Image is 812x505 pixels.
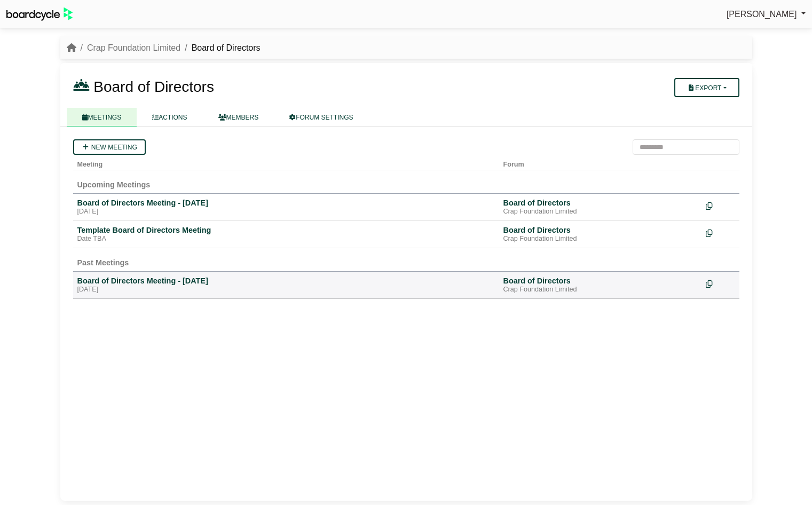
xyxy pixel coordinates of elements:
img: BoardcycleBlackGreen-aaafeed430059cb809a45853b8cf6d952af9d84e6e89e1f1685b34bfd5cb7d64.svg [6,7,73,21]
a: FORUM SETTINGS [274,108,368,127]
span: Past Meetings [77,258,129,267]
button: Export [674,78,739,97]
a: New meeting [73,139,146,155]
a: Board of Directors Meeting - [DATE] [DATE] [77,198,495,216]
a: Board of Directors Crap Foundation Limited [503,225,697,243]
div: [DATE] [77,286,495,294]
a: ACTIONS [137,108,202,127]
a: [PERSON_NAME] [727,7,806,21]
th: Forum [499,155,701,170]
div: Make a copy [706,276,735,290]
div: Make a copy [706,225,735,240]
a: Crap Foundation Limited [87,43,180,52]
div: Template Board of Directors Meeting [77,225,495,235]
a: Template Board of Directors Meeting Date TBA [77,225,495,243]
a: Board of Directors Meeting - [DATE] [DATE] [77,276,495,294]
nav: breadcrumb [67,41,261,55]
div: Crap Foundation Limited [503,235,697,243]
a: MEETINGS [67,108,137,127]
div: [DATE] [77,208,495,216]
a: Board of Directors Crap Foundation Limited [503,276,697,294]
a: MEMBERS [203,108,274,127]
div: Date TBA [77,235,495,243]
div: Board of Directors [503,225,697,235]
div: Board of Directors [503,198,697,208]
a: Board of Directors Crap Foundation Limited [503,198,697,216]
div: Board of Directors Meeting - [DATE] [77,276,495,286]
span: [PERSON_NAME] [727,10,797,19]
div: Make a copy [706,198,735,212]
th: Meeting [73,155,499,170]
span: Upcoming Meetings [77,180,151,189]
div: Board of Directors [503,276,697,286]
div: Crap Foundation Limited [503,208,697,216]
span: Board of Directors [93,78,214,95]
li: Board of Directors [180,41,260,55]
div: Board of Directors Meeting - [DATE] [77,198,495,208]
div: Crap Foundation Limited [503,286,697,294]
